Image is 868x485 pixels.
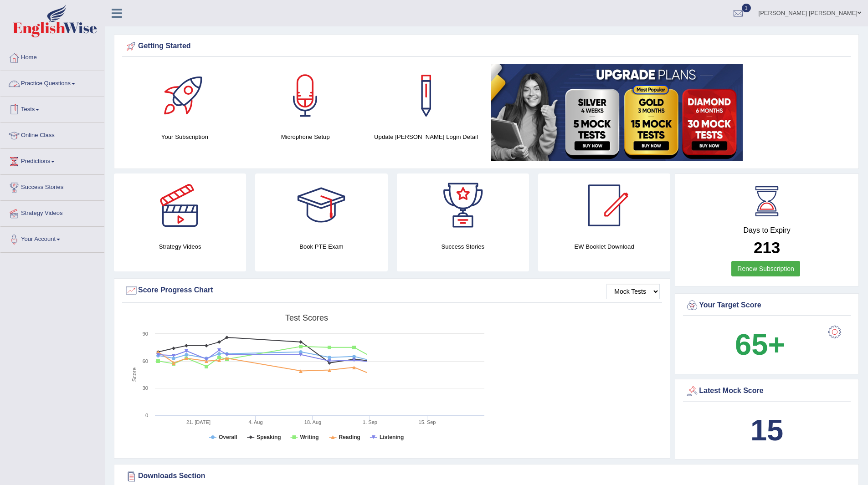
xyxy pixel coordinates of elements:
tspan: Score [131,368,138,382]
b: 213 [754,239,780,256]
span: 1 [742,4,751,12]
a: Home [0,45,104,68]
tspan: 1. Sep [363,419,377,425]
a: Predictions [0,149,104,172]
tspan: Reading [339,434,360,440]
div: Downloads Section [124,470,848,483]
text: 30 [143,385,148,391]
a: Your Account [0,227,104,250]
text: 0 [145,413,148,418]
text: 90 [143,331,148,337]
a: Practice Questions [0,71,104,94]
h4: Days to Expiry [685,226,848,235]
tspan: Writing [300,434,318,440]
tspan: 21. [DATE] [186,419,211,425]
img: small5.jpg [491,64,743,161]
tspan: Overall [219,434,237,440]
h4: Strategy Videos [114,242,246,251]
a: Online Class [0,123,104,146]
a: Renew Subscription [731,261,800,276]
h4: Update [PERSON_NAME] Login Detail [370,132,482,142]
div: Latest Mock Score [685,384,848,398]
a: Tests [0,97,104,120]
div: Your Target Score [685,299,848,312]
tspan: 4. Aug [248,419,262,425]
h4: Microphone Setup [250,132,361,142]
h4: Your Subscription [129,132,241,142]
tspan: Listening [380,434,404,440]
b: 15 [750,414,783,447]
b: 65+ [735,328,785,361]
h4: Success Stories [397,242,529,251]
div: Getting Started [124,40,848,53]
tspan: 18. Aug [304,419,321,425]
tspan: 15. Sep [419,419,436,425]
a: Strategy Videos [0,201,104,224]
h4: Book PTE Exam [255,242,387,251]
h4: EW Booklet Download [538,242,670,251]
text: 60 [143,358,148,364]
tspan: Speaking [257,434,281,440]
a: Success Stories [0,175,104,198]
div: Score Progress Chart [124,284,660,297]
tspan: Test scores [285,313,328,322]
